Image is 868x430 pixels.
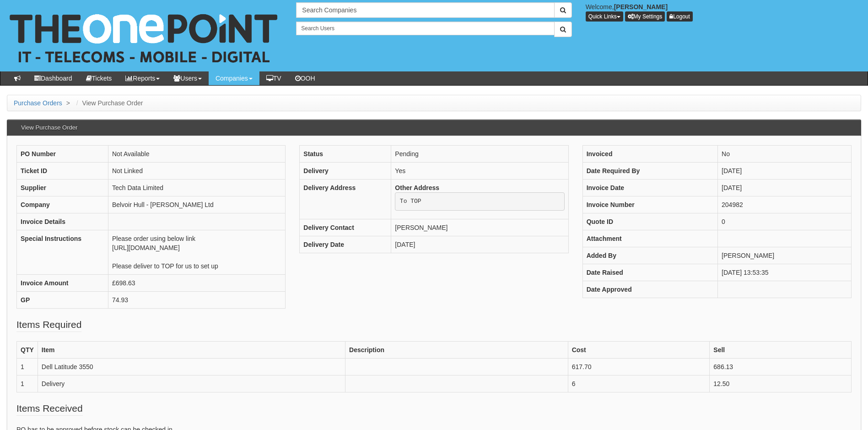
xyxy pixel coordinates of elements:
[16,120,82,136] h3: View Purchase Order
[718,180,852,196] td: [DATE]
[391,219,568,236] td: [PERSON_NAME]
[391,146,568,163] td: Pending
[718,247,852,264] td: [PERSON_NAME]
[38,342,345,359] th: Item
[300,146,391,163] th: Status
[17,342,38,359] th: QTY
[17,230,108,275] th: Special Instructions
[27,71,79,85] a: Dashboard
[391,236,568,253] td: [DATE]
[74,98,143,108] li: View Purchase Order
[108,180,286,196] td: Tech Data Limited
[300,236,391,253] th: Delivery Date
[209,71,259,85] a: Companies
[582,264,717,281] th: Date Raised
[718,213,852,230] td: 0
[108,292,286,309] td: 74.93
[345,342,568,359] th: Description
[108,196,286,213] td: Belvoir Hull - [PERSON_NAME] Ltd
[586,11,623,22] button: Quick Links
[582,180,717,196] th: Invoice Date
[17,292,108,309] th: GP
[108,163,286,180] td: Not Linked
[391,163,568,180] td: Yes
[582,281,717,298] th: Date Approved
[38,359,345,376] td: Dell Latitude 3550
[108,275,286,292] td: £698.63
[395,184,439,191] b: Other Address
[395,192,564,211] pre: To TOP
[259,71,288,85] a: TV
[582,230,717,247] th: Attachment
[579,2,868,22] div: Welcome,
[300,180,391,219] th: Delivery Address
[17,213,108,230] th: Invoice Details
[300,219,391,236] th: Delivery Contact
[17,180,108,196] th: Supplier
[17,376,38,392] td: 1
[296,22,554,35] input: Search Users
[710,342,852,359] th: Sell
[79,71,119,85] a: Tickets
[710,359,852,376] td: 686.13
[17,196,108,213] th: Company
[582,213,717,230] th: Quote ID
[718,163,852,180] td: [DATE]
[710,376,852,392] td: 12.50
[718,196,852,213] td: 204982
[17,359,38,376] td: 1
[568,376,710,392] td: 6
[108,146,286,163] td: Not Available
[300,163,391,180] th: Delivery
[16,402,83,416] legend: Items Received
[108,230,286,275] td: Please order using below link [URL][DOMAIN_NAME] Please deliver to TOP for us to set up
[625,11,665,22] a: My Settings
[582,247,717,264] th: Added By
[14,99,62,107] a: Purchase Orders
[16,318,81,332] legend: Items Required
[718,264,852,281] td: [DATE] 13:53:35
[667,11,693,22] a: Logout
[582,163,717,180] th: Date Required By
[119,71,167,85] a: Reports
[17,275,108,292] th: Invoice Amount
[38,376,345,392] td: Delivery
[568,359,710,376] td: 617.70
[614,3,668,11] b: [PERSON_NAME]
[718,146,852,163] td: No
[17,146,108,163] th: PO Number
[64,99,72,107] span: >
[296,2,554,18] input: Search Companies
[167,71,209,85] a: Users
[568,342,710,359] th: Cost
[582,196,717,213] th: Invoice Number
[582,146,717,163] th: Invoiced
[17,163,108,180] th: Ticket ID
[288,71,322,85] a: OOH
